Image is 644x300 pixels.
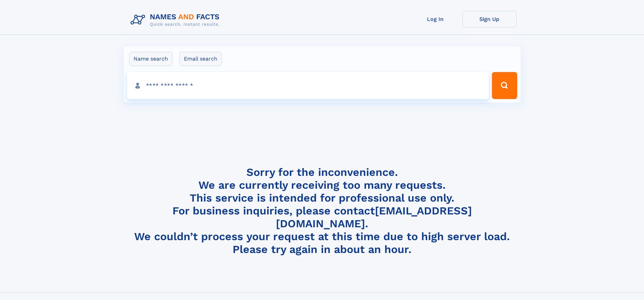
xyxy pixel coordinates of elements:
[408,11,462,27] a: Log In
[128,11,225,29] img: Logo Names and Facts
[127,72,489,99] input: search input
[180,52,222,66] label: Email search
[128,166,517,256] h4: Sorry for the inconvenience. We are currently receiving too many requests. This service is intend...
[276,204,472,230] a: [EMAIL_ADDRESS][DOMAIN_NAME]
[129,52,172,66] label: Name search
[462,11,517,27] a: Sign Up
[492,72,517,99] button: Search Button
